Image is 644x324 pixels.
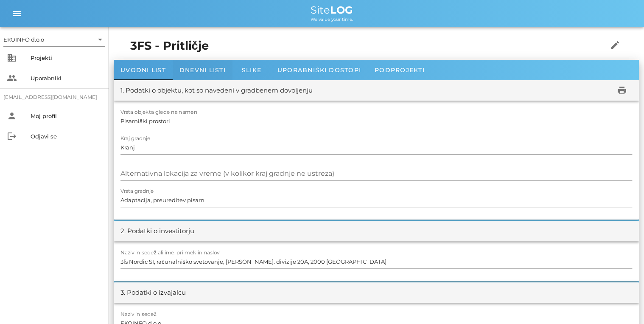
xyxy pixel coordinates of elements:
[311,17,353,22] span: We value your time.
[31,133,102,140] div: Odjavi se
[311,4,353,16] span: Site
[7,53,17,63] i: business
[7,111,17,121] i: person
[3,33,105,46] div: EKOINFO d.o.o
[523,232,644,324] iframe: Chat Widget
[31,75,102,82] div: Uporabniki
[12,8,22,19] i: menu
[330,4,353,16] b: LOG
[7,131,17,141] i: logout
[120,288,186,298] div: 3. Podatki o izvajalcu
[31,54,102,61] div: Projekti
[120,135,151,142] label: Kraj gradnje
[120,66,166,74] span: Uvodni list
[120,109,197,116] label: Vrsta objekta glede na namen
[179,66,226,74] span: Dnevni listi
[130,37,582,55] h1: 3FS - Pritličje
[610,40,620,50] i: edit
[277,66,361,74] span: Uporabniški dostopi
[3,36,44,43] div: EKOINFO d.o.o
[31,113,102,119] div: Moj profil
[120,311,157,318] label: Naziv in sedež
[95,34,105,45] i: arrow_drop_down
[120,250,220,256] label: Naziv in sedež ali ime, priimek in naslov
[120,188,154,194] label: Vrsta gradnje
[617,85,627,96] i: print
[120,226,194,236] div: 2. Podatki o investitorju
[242,66,261,74] span: Slike
[120,86,313,96] div: 1. Podatki o objektu, kot so navedeni v gradbenem dovoljenju
[375,66,425,74] span: Podprojekti
[7,73,17,83] i: people
[523,232,644,324] div: Pripomoček za klepet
